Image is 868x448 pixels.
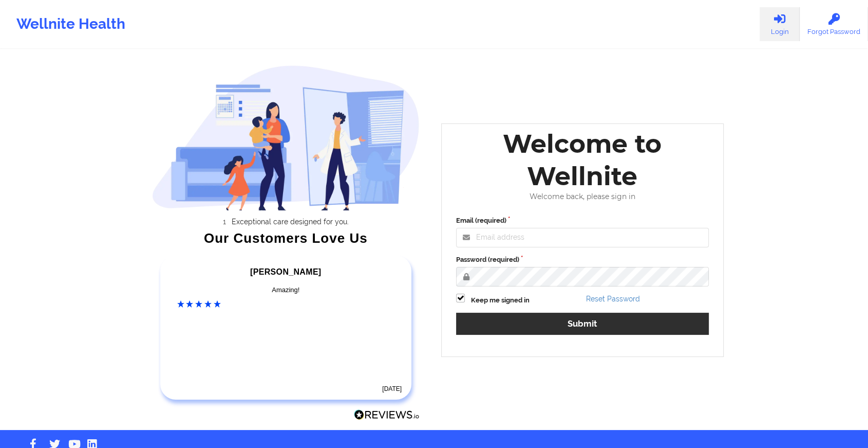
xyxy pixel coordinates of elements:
span: [PERSON_NAME] [250,267,321,276]
img: Reviews.io Logo [354,409,420,420]
label: Keep me signed in [471,295,530,306]
time: [DATE] [382,385,402,392]
li: Exceptional care designed for you. [161,218,420,226]
div: Welcome back, please sign in [449,192,716,201]
div: Welcome to Wellnite [449,128,716,192]
label: Email (required) [456,216,709,226]
a: Login [760,7,800,41]
a: Reset Password [586,295,640,303]
div: Our Customers Love Us [152,233,420,243]
button: Submit [456,313,709,335]
a: Forgot Password [800,7,868,41]
img: wellnite-auth-hero_200.c722682e.png [152,65,420,210]
a: Reviews.io Logo [354,409,420,423]
div: Amazing! [177,285,395,295]
input: Email address [456,228,709,247]
label: Password (required) [456,255,709,265]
